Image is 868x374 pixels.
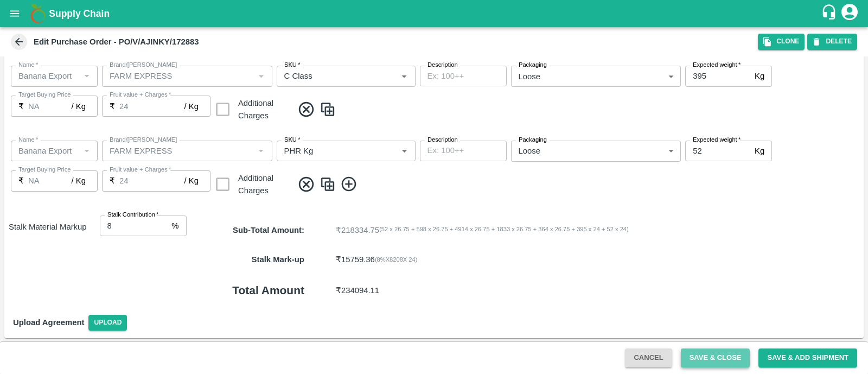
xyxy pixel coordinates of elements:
input: 0.0 [28,96,72,116]
p: ₹ 15759.36 [336,253,375,265]
span: ( 52 x 26.75 + 598 x 26.75 + 4914 x 26.75 + 1833 x 26.75 + 364 x 26.75 + 395 x 24 + 52 x 24 ) [379,224,629,236]
b: Edit Purchase Order - PO/V/AJINKY/172883 [34,37,199,46]
p: / Kg [72,100,86,112]
button: Save & Add Shipment [758,348,857,367]
img: CloneIcon [320,175,336,193]
div: Additional Charges [215,170,291,198]
button: Open [397,144,411,158]
b: Supply Chain [49,8,110,19]
p: ₹ [18,100,24,112]
p: / Kg [72,175,86,187]
label: Target Buying Price [18,166,71,174]
label: SKU [284,61,300,69]
input: Create Brand/Marka [105,144,251,158]
input: Create Brand/Marka [105,69,251,83]
button: DELETE [807,34,857,49]
b: Total Amount [232,284,304,296]
label: Name [18,136,38,144]
button: Clone [758,34,805,49]
div: Additional Charges [238,172,291,196]
label: Packaging [519,136,547,144]
label: Expected weight [693,136,741,144]
div: ( 8 %X 8208 X 24 ) [375,255,418,264]
label: Description [427,136,458,144]
input: SKU [280,144,380,158]
div: customer-support [821,4,840,23]
label: Description [427,61,458,69]
img: CloneIcon [320,100,336,118]
p: Kg [755,70,764,82]
p: ₹ 234094.11 [336,284,379,296]
strong: Upload Agreement [13,318,84,327]
p: % [171,220,178,232]
p: / Kg [184,175,199,187]
input: 0.0 [119,170,184,191]
p: ₹ [110,100,115,112]
label: Fruit value + Charges [110,166,171,174]
p: / Kg [184,100,199,112]
p: ₹ [110,175,115,187]
div: Additional Charges [215,96,291,123]
button: open drawer [2,1,27,26]
input: 0.0 [685,141,750,161]
p: ₹ [18,175,24,187]
input: 0.0 [685,66,750,86]
label: Brand/[PERSON_NAME] [110,61,177,69]
div: Additional Charges [238,97,291,122]
label: Name [18,61,38,69]
label: Stalk Contribution [107,211,158,219]
p: ₹ 218334.75 [336,224,379,236]
img: logo [27,3,49,24]
div: account of current user [840,2,859,25]
input: 0.0 [100,215,168,236]
label: Expected weight [693,61,741,69]
p: Kg [755,145,764,157]
input: 0.0 [28,170,72,191]
label: Fruit value + Charges [110,91,171,99]
strong: Sub-Total Amount : [233,226,304,234]
label: Target Buying Price [18,91,71,99]
label: Brand/[PERSON_NAME] [110,136,177,144]
p: Loose [519,71,540,83]
button: Save & Close [681,348,750,367]
input: Name [14,69,76,83]
input: Name [14,144,76,158]
span: Upload [88,315,127,331]
input: SKU [280,69,380,83]
b: Stalk Mark-up [252,255,304,264]
h6: Stalk Material Markup [4,215,91,307]
button: Open [397,69,411,83]
button: Cancel [625,348,672,367]
a: Supply Chain [49,6,821,21]
input: 0.0 [119,96,184,116]
label: Packaging [519,61,547,69]
p: Loose [519,145,540,157]
label: SKU [284,136,300,144]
